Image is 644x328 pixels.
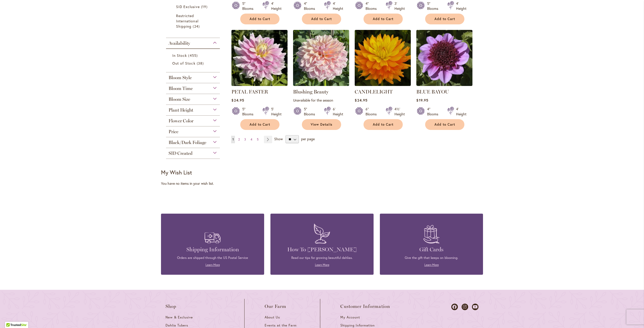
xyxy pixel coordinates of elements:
[172,61,195,66] span: Out of Stock
[387,256,475,260] p: Give the gift that keeps on blooming.
[169,97,190,102] span: Bloom Size
[243,136,247,143] a: 3
[161,169,192,176] strong: My Wish List
[456,107,466,117] div: 4' Height
[169,140,206,145] span: Black/Dark Foliage
[355,89,393,95] a: CANDLELIGHT
[206,263,220,267] a: Learn More
[425,119,464,130] button: Add to Cart
[434,122,455,127] span: Add to Cart
[451,304,458,310] a: Dahlias on Facebook
[373,122,393,127] span: Add to Cart
[265,323,296,327] span: Events at the Farm
[340,323,375,327] span: Shipping Information
[240,119,279,130] button: Add to Cart
[311,17,332,21] span: Add to Cart
[333,107,343,117] div: 6' Height
[315,263,329,267] a: Learn More
[355,30,411,86] img: CANDLELIGHT
[427,107,441,117] div: 4" Blooms
[172,53,215,58] a: In Stock 455
[304,107,318,117] div: 5" Blooms
[172,61,215,66] a: Out of Stock 38
[293,30,349,86] img: Blushing Beauty
[424,263,439,267] a: Learn More
[176,13,211,29] a: Restricted International Shipping
[364,119,403,130] button: Add to Cart
[301,136,315,141] span: per page
[434,17,455,21] span: Add to Cart
[244,137,246,141] span: 3
[169,118,193,124] span: Flower Color
[366,1,380,11] div: 4" Blooms
[161,181,228,186] div: You have no items in your wish list.
[373,17,393,21] span: Add to Cart
[257,137,259,141] span: 5
[176,13,198,29] span: Restricted International Shipping
[176,4,200,9] span: SID Exclusive
[237,136,241,143] a: 2
[274,136,283,141] span: Show
[176,4,211,9] a: SID Exclusive
[250,122,270,127] span: Add to Cart
[169,129,178,134] span: Price
[169,75,192,80] span: Bloom Style
[271,107,281,117] div: 5' Height
[265,315,280,319] span: About Us
[251,137,252,141] span: 4
[169,246,257,253] h4: Shipping Information
[293,98,349,103] p: Unavailable for the season
[394,107,405,117] div: 4½' Height
[293,82,349,87] a: Blushing Beauty
[416,98,428,103] span: $19.95
[169,86,193,91] span: Bloom Time
[4,310,18,324] iframe: Launch Accessibility Center
[456,1,466,11] div: 4' Height
[333,1,343,11] div: 4' Height
[169,151,192,156] span: SID Created
[278,246,366,253] h4: How To [PERSON_NAME]
[242,107,256,117] div: 5" Blooms
[416,30,472,86] img: BLUE BAYOU
[416,89,449,95] a: BLUE BAYOU
[340,304,390,309] span: Customer Information
[355,98,367,103] span: $24.95
[197,61,205,66] span: 38
[231,82,288,87] a: PETAL FASTER
[293,89,329,95] a: Blushing Beauty
[302,14,341,24] button: Add to Cart
[278,256,366,260] p: Read our tips for growing beautiful dahlias.
[340,315,360,319] span: My Account
[188,53,199,58] span: 455
[240,14,279,24] button: Add to Cart
[364,14,403,24] button: Add to Cart
[193,24,201,29] span: 24
[172,53,187,58] span: In Stock
[425,14,464,24] button: Add to Cart
[394,1,405,11] div: 3' Height
[231,89,268,95] a: PETAL FASTER
[238,137,240,141] span: 2
[166,304,177,309] span: Shop
[366,107,380,117] div: 6" Blooms
[355,82,411,87] a: CANDLELIGHT
[231,98,244,103] span: $24.95
[304,1,318,11] div: 4" Blooms
[265,304,286,309] span: Our Farm
[242,1,256,11] div: 5" Blooms
[166,315,193,319] span: New & Exclusive
[166,323,188,327] span: Dahlia Tubers
[201,4,209,9] span: 19
[232,137,234,141] span: 1
[387,246,475,253] h4: Gift Cards
[462,304,468,310] a: Dahlias on Instagram
[271,1,281,11] div: 4' Height
[249,136,254,143] a: 4
[169,107,193,113] span: Plant Height
[416,82,472,87] a: BLUE BAYOU
[302,119,341,130] a: View Details
[472,304,478,310] a: Dahlias on Youtube
[169,256,257,260] p: Orders are shipped through the US Postal Service
[311,122,332,127] span: View Details
[169,40,190,46] span: Availability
